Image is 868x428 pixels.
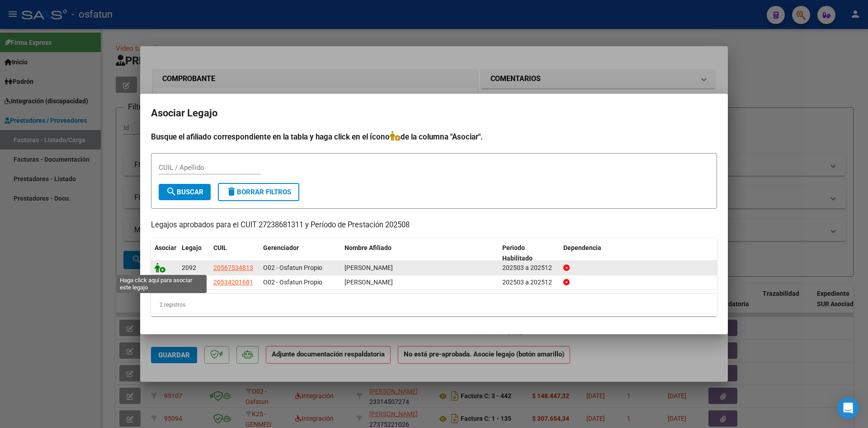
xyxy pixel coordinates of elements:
span: 20567534813 [213,264,253,271]
datatable-header-cell: CUIL [210,238,259,268]
datatable-header-cell: Legajo [178,238,210,268]
datatable-header-cell: Dependencia [560,238,717,268]
span: FERNANDEZ LEANDRO ANTONIO [344,264,393,271]
datatable-header-cell: Asociar [151,238,178,268]
button: Buscar [159,184,211,200]
datatable-header-cell: Nombre Afiliado [341,238,499,268]
mat-icon: search [166,186,177,197]
div: 2 registros [151,293,717,316]
mat-icon: delete [226,186,237,197]
div: Open Intercom Messenger [837,397,859,419]
span: O02 - Osfatun Propio [263,279,322,286]
span: Nombre Afiliado [344,244,392,251]
span: Periodo Habilitado [502,244,533,262]
span: 2092 [182,264,196,271]
datatable-header-cell: Periodo Habilitado [499,238,560,268]
span: ALMAZAN DYLAN TIZIANO [344,279,393,286]
span: CUIL [213,244,227,251]
span: Legajo [182,244,202,251]
datatable-header-cell: Gerenciador [259,238,341,268]
p: Legajos aprobados para el CUIT 27238681311 y Período de Prestación 202508 [151,220,717,231]
h4: Busque el afiliado correspondiente en la tabla y haga click en el ícono de la columna "Asociar". [151,131,717,143]
span: Gerenciador [263,244,299,251]
span: 20534201681 [213,279,253,286]
button: Borrar Filtros [218,183,299,201]
span: Dependencia [563,244,601,251]
span: 2042 [182,279,196,286]
span: Buscar [166,188,203,196]
span: Asociar [155,244,176,251]
span: Borrar Filtros [226,188,291,196]
div: 202503 a 202512 [502,263,556,273]
div: 202503 a 202512 [502,277,556,288]
span: O02 - Osfatun Propio [263,264,322,271]
h2: Asociar Legajo [151,105,717,122]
